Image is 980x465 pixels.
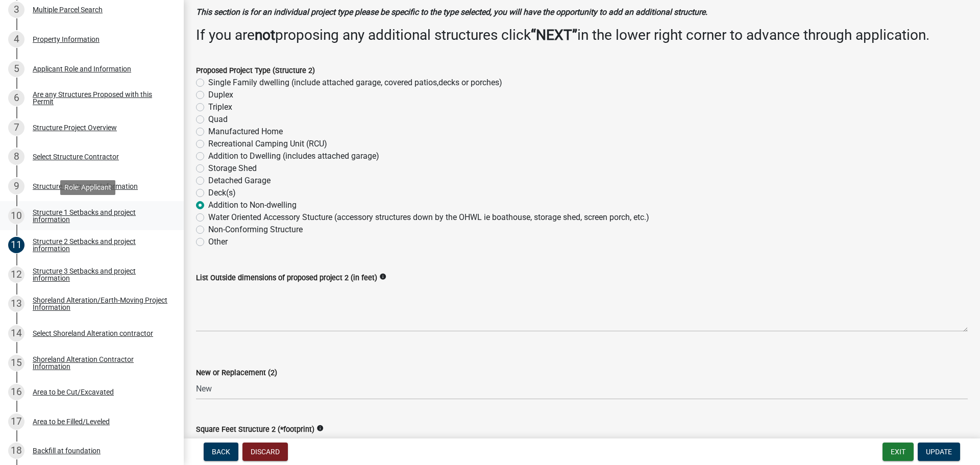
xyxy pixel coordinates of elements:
[8,61,24,77] div: 5
[8,325,24,341] div: 14
[531,27,577,43] strong: “NEXT”
[33,6,103,13] div: Multiple Parcel Search
[33,209,167,223] div: Structure 1 Setbacks and project information
[33,330,153,337] div: Select Shoreland Alteration contractor
[33,356,167,370] div: Shoreland Alteration Contractor Information
[8,384,24,400] div: 16
[8,31,24,47] div: 4
[242,443,288,461] button: Discard
[33,65,131,72] div: Applicant Role and Information
[8,178,24,194] div: 9
[196,67,315,75] label: Proposed Project Type (Structure 2)
[8,237,24,253] div: 11
[33,267,167,282] div: Structure 3 Setbacks and project information
[196,426,314,433] label: Square Feet Structure 2 (*footprint)
[208,162,257,175] label: Storage Shed
[208,89,233,101] label: Duplex
[379,273,386,280] i: info
[33,388,114,396] div: Area to be Cut/Excavated
[8,149,24,165] div: 8
[196,27,968,44] h3: If you are proposing any additional structures click in the lower right corner to advance through...
[208,224,303,236] label: Non-Conforming Structure
[60,180,115,195] div: Role: Applicant
[196,7,707,17] strong: This section is for an individual project type please be specific to the type selected, you will ...
[883,443,914,461] button: Exit
[8,443,24,459] div: 18
[33,418,110,425] div: Area to be Filled/Leveled
[8,413,24,430] div: 17
[208,187,236,199] label: Deck(s)
[255,27,275,43] strong: not
[8,119,24,136] div: 7
[208,126,283,138] label: Manufactured Home
[33,124,117,131] div: Structure Project Overview
[8,266,24,283] div: 12
[212,448,230,456] span: Back
[33,447,101,454] div: Backfill at foundation
[208,138,327,150] label: Recreational Camping Unit (RCU)
[208,236,228,248] label: Other
[208,77,502,89] label: Single Family dwelling (include attached garage, covered patios,decks or porches)
[33,91,167,105] div: Are any Structures Proposed with this Permit
[208,113,228,126] label: Quad
[204,443,238,461] button: Back
[918,443,960,461] button: Update
[196,370,277,377] label: New or Replacement (2)
[208,150,379,162] label: Addition to Dwelling (includes attached garage)
[208,211,649,224] label: Water Oriented Accessory Stucture (accessory structures down by the OHWL ie boathouse, storage sh...
[8,296,24,312] div: 13
[196,275,377,282] label: List Outside dimensions of proposed project 2 (in feet)
[208,101,232,113] label: Triplex
[316,425,324,432] i: info
[33,238,167,252] div: Structure 2 Setbacks and project information
[33,297,167,311] div: Shoreland Alteration/Earth-Moving Project Information
[208,199,297,211] label: Addition to Non-dwelling
[8,208,24,224] div: 10
[33,183,138,190] div: Structure Contractor Information
[33,36,100,43] div: Property Information
[208,175,271,187] label: Detached Garage
[926,448,952,456] span: Update
[8,2,24,18] div: 3
[8,355,24,371] div: 15
[8,90,24,106] div: 6
[33,153,119,160] div: Select Structure Contractor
